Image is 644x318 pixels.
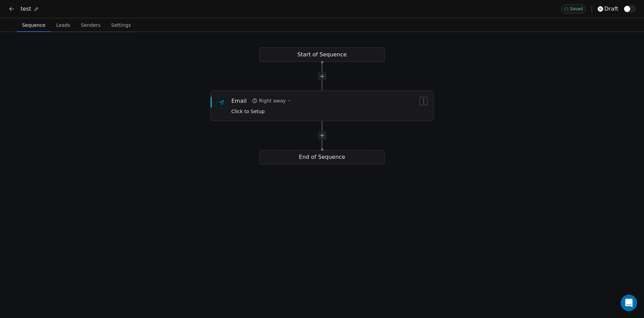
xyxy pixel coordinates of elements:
span: Senders [78,20,103,30]
span: Click to Setup [231,109,265,114]
div: End of Sequence [259,150,385,164]
span: Leads [54,20,73,30]
div: Saved [561,4,586,14]
div: Email [231,97,247,105]
div: EmailRight awayClick to Setup [211,91,434,121]
span: Settings [109,20,134,30]
button: Right away [249,96,294,106]
span: Sequence [19,20,48,30]
div: Open Intercom Messenger [621,295,637,311]
span: test [21,5,31,13]
div: Right away [259,97,286,104]
span: draft [605,5,618,13]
